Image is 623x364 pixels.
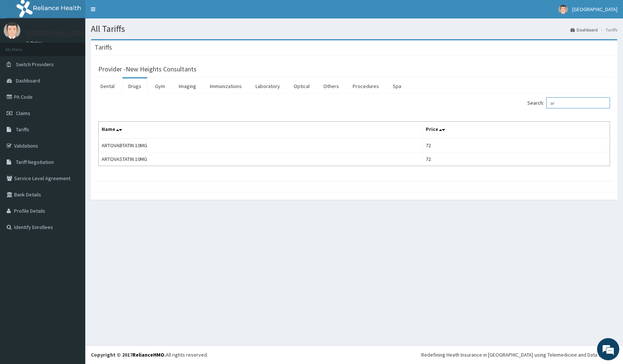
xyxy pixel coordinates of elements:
[173,78,202,94] a: Imaging
[527,97,610,108] label: Search:
[288,78,316,94] a: Optical
[387,78,407,94] a: Spa
[99,138,423,152] td: ARTOVABTATIN 10MG
[422,122,610,139] th: Price
[599,27,617,33] li: Tariffs
[149,78,171,94] a: Gym
[85,345,623,364] footer: All rights reserved.
[16,110,30,117] span: Claims
[122,4,139,21] div: Minimize live chat window
[43,93,102,168] span: We're online!
[91,24,617,34] h1: All Tariffs
[4,202,141,228] textarea: Type your message and hit 'Enter'
[546,97,610,108] input: Search:
[16,126,29,133] span: Tariffs
[16,61,54,68] span: Switch Providers
[16,77,40,84] span: Dashboard
[91,351,166,358] strong: Copyright © 2017 .
[422,152,610,166] td: 72
[347,78,385,94] a: Procedures
[14,37,30,55] img: d_794563401_company_1708531726252_794563401
[99,152,423,166] td: ARTOVASTATIN 10MG
[16,159,54,165] span: Tariff Negotiation
[122,78,147,94] a: Drugs
[317,78,345,94] a: Others
[26,30,87,37] p: [GEOGRAPHIC_DATA]
[95,78,121,94] a: Dental
[572,6,617,13] span: [GEOGRAPHIC_DATA]
[421,351,617,358] div: Redefining Heath Insurance in [GEOGRAPHIC_DATA] using Telemedicine and Data Science!
[98,66,197,73] h3: Provider - New Heights Consultants
[99,122,423,139] th: Name
[132,351,164,358] a: RelianceHMO
[422,138,610,152] td: 72
[95,44,112,51] h3: Tariffs
[39,41,125,51] div: Chat with us now
[4,22,20,39] img: User Image
[558,5,568,14] img: User Image
[570,27,598,33] a: Dashboard
[250,78,286,94] a: Laboratory
[204,78,248,94] a: Immunizations
[26,40,44,45] a: Online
